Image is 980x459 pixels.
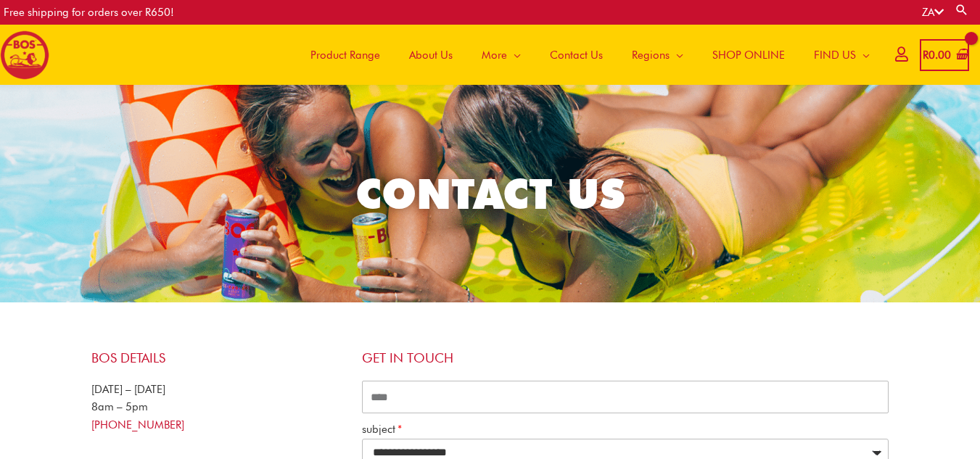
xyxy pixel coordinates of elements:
[923,49,928,62] span: R
[91,350,347,366] h4: BOS Details
[617,25,698,85] a: Regions
[482,33,507,77] span: More
[296,25,395,85] a: Product Range
[395,25,467,85] a: About Us
[85,167,895,220] h2: CONTACT US
[535,25,617,85] a: Contact Us
[550,33,603,77] span: Contact Us
[91,383,165,396] span: [DATE] – [DATE]
[814,33,856,77] span: FIND US
[310,33,380,77] span: Product Range
[409,33,453,77] span: About Us
[362,350,889,366] h4: Get in touch
[285,25,884,85] nav: Site Navigation
[920,39,969,72] a: View Shopping Cart, empty
[922,6,944,19] a: ZA
[467,25,535,85] a: More
[712,33,785,77] span: SHOP ONLINE
[362,421,402,439] label: subject
[91,400,148,413] span: 8am – 5pm
[632,33,670,77] span: Regions
[923,49,951,62] bdi: 0.00
[91,418,184,431] a: [PHONE_NUMBER]
[698,25,799,85] a: SHOP ONLINE
[955,3,969,17] a: Search button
